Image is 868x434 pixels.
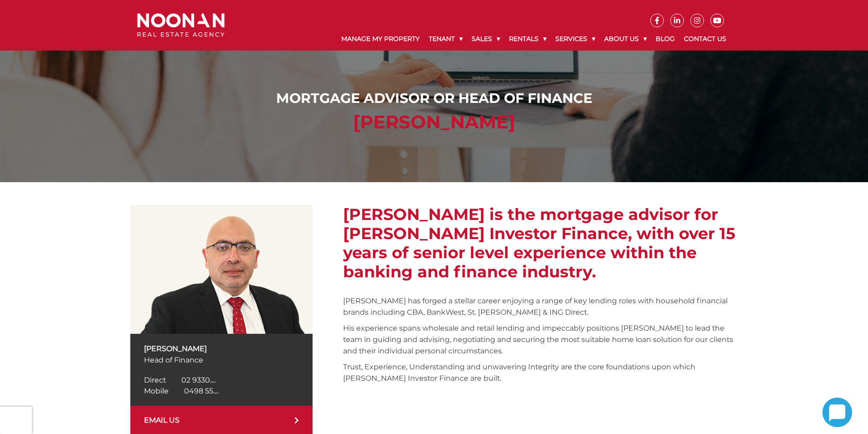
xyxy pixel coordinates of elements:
[651,27,679,51] a: Blog
[139,111,729,133] h2: [PERSON_NAME]
[181,376,216,384] span: 02 9330....
[337,27,424,51] a: Manage My Property
[144,376,166,384] span: Direct
[679,27,731,51] a: Contact Us
[467,27,504,51] a: Sales
[137,13,225,37] img: Noonan Real Estate Agency
[144,387,169,395] span: Mobile
[144,354,299,366] p: Head of Finance
[504,27,551,51] a: Rentals
[139,90,729,107] h1: Mortgage Advisor or Head of Finance
[343,322,738,357] p: His experience spans wholesale and retail lending and impeccably positions [PERSON_NAME] to lead ...
[144,376,216,384] a: Click to reveal phone number
[343,205,738,281] h2: [PERSON_NAME] is the mortgage advisor for [PERSON_NAME] Investor Finance, with over 15 years of s...
[600,27,651,51] a: About Us
[424,27,467,51] a: Tenant
[144,343,299,354] p: [PERSON_NAME]
[144,387,219,395] a: Click to reveal phone number
[184,387,219,395] span: 0498 55....
[130,205,313,334] img: Reda Awadalla
[343,295,738,318] p: [PERSON_NAME] has forged a stellar career enjoying a range of key lending roles with household fi...
[343,361,738,384] p: Trust, Experience, Understanding and unwavering Integrity are the core foundations upon which [PE...
[551,27,600,51] a: Services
